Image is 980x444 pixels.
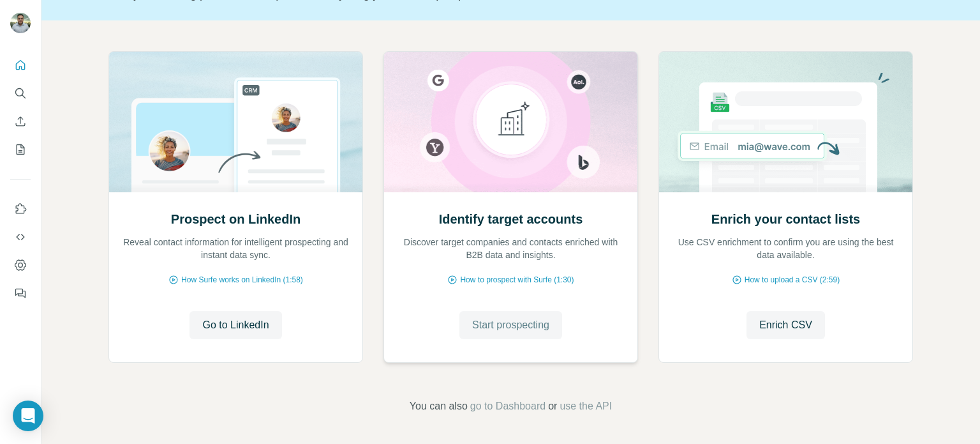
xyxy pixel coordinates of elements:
img: Enrich your contact lists [658,52,913,192]
button: Enrich CSV [10,110,31,133]
h2: Identify target accounts [439,210,583,228]
span: Enrich CSV [759,318,812,333]
h2: Prospect on LinkedIn [171,210,301,228]
button: Search [10,82,31,105]
span: How Surfe works on LinkedIn (1:58) [181,274,303,286]
button: Quick start [10,54,31,77]
img: Prospect on LinkedIn [108,52,363,192]
span: You can also [410,399,468,414]
h2: Enrich your contact lists [711,210,860,228]
button: Go to LinkedIn [189,311,281,339]
button: go to Dashboard [470,399,546,414]
img: Identify target accounts [383,52,638,192]
button: Use Surfe API [10,226,31,249]
span: How to prospect with Surfe (1:30) [460,274,574,286]
button: Use Surfe on LinkedIn [10,197,31,220]
p: Discover target companies and contacts enriched with B2B data and insights. [397,236,625,261]
button: use the API [560,399,612,414]
button: Enrich CSV [746,311,825,339]
button: Feedback [10,282,31,305]
button: Start prospecting [459,311,562,339]
button: Dashboard [10,254,31,277]
p: Use CSV enrichment to confirm you are using the best data available. [672,236,900,261]
span: Go to LinkedIn [202,318,269,333]
span: How to upload a CSV (2:59) [745,274,840,286]
img: Avatar [10,13,31,33]
span: Start prospecting [472,318,549,333]
button: My lists [10,138,31,161]
span: or [548,399,557,414]
p: Reveal contact information for intelligent prospecting and instant data sync. [122,236,350,261]
div: Open Intercom Messenger [13,401,43,431]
